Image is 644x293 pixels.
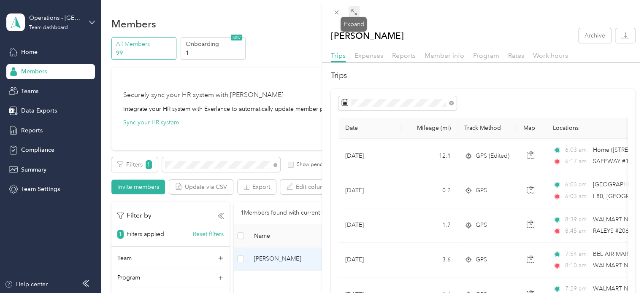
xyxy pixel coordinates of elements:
td: [DATE] [338,139,402,173]
span: Program [473,51,499,59]
span: 6:17 am [565,157,589,166]
span: Rates [508,51,524,59]
td: [DATE] [338,173,402,208]
span: 6:03 am [565,145,589,155]
span: Expenses [354,51,383,59]
iframe: Everlance-gr Chat Button Frame [597,246,644,293]
th: Date [338,118,402,139]
span: Reports [392,51,416,59]
th: Mileage (mi) [402,118,457,139]
span: GPS [476,255,487,264]
p: [PERSON_NAME] [331,28,404,43]
span: 8:45 am [565,226,589,236]
span: GPS [476,186,487,195]
span: Trips [331,51,346,59]
span: Work hours [533,51,568,59]
td: 0.2 [402,173,457,208]
span: Member info [425,51,464,59]
div: Expand [341,17,367,32]
span: 7:54 am [565,250,589,259]
td: [DATE] [338,208,402,243]
td: 12.1 [402,139,457,173]
span: 8:10 am [565,261,589,270]
th: Track Method [457,118,517,139]
span: 8:39 am [565,215,589,224]
button: Archive [579,28,611,43]
span: GPS [476,220,487,230]
span: GPS (Edited) [476,151,509,161]
td: 3.6 [402,243,457,277]
th: Map [517,118,546,139]
td: [DATE] [338,243,402,277]
h2: Trips [331,70,635,81]
td: 1.7 [402,208,457,243]
span: 6:03 am [565,180,589,189]
span: 6:03 am [565,192,589,201]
